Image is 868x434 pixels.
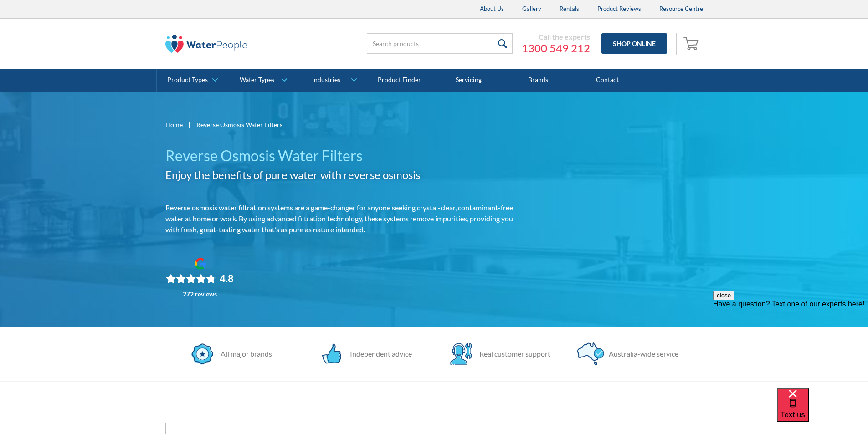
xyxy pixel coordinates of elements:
[165,145,515,167] h1: Reverse Osmosis Water Filters
[604,348,678,359] div: Australia-wide service
[166,272,234,285] div: Rating: 4.8 out of 5
[365,69,434,92] a: Product Finder
[295,69,364,92] a: Industries
[503,69,573,92] a: Brands
[475,348,550,359] div: Real customer support
[165,167,515,183] h2: Enjoy the benefits of pure water with reverse osmosis
[681,33,703,55] a: Open empty cart
[345,348,412,359] div: Independent advice
[226,69,295,92] a: Water Types
[157,69,226,92] a: Product Types
[165,35,247,53] img: The Water People
[240,76,274,84] div: Water Types
[167,76,208,84] div: Product Types
[216,348,272,359] div: All major brands
[522,41,590,55] a: 1300 549 212
[683,36,701,51] img: shopping cart
[573,69,642,92] a: Contact
[713,291,868,400] iframe: podium webchat widget prompt
[777,388,868,434] iframe: podium webchat widget bubble
[165,202,515,235] p: Reverse osmosis water filtration systems are a game-changer for anyone seeking crystal-clear, con...
[522,32,590,41] div: Call the experts
[196,120,282,129] div: Reverse Osmosis Water Filters
[601,33,667,54] a: Shop Online
[434,69,503,92] a: Servicing
[183,291,217,298] div: 272 reviews
[165,120,183,129] a: Home
[367,33,513,54] input: Search products
[187,119,192,130] div: |
[220,272,234,285] div: 4.8
[312,76,340,84] div: Industries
